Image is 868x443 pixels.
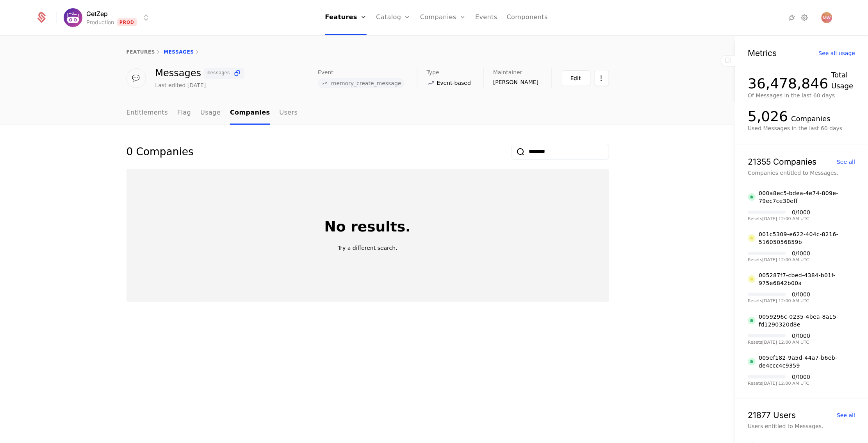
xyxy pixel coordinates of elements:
div: Resets [DATE] 12:00 AM UTC [748,381,811,386]
div: Metrics [748,49,777,57]
div: 005ef182-9a5d-44a7-b6eb-de4ccc4c9359 [759,354,856,369]
div: 0 / 1000 [792,210,811,215]
button: Select action [594,70,609,86]
img: 000a8ec5-bdea-4e74-809e-79ec7ce30eff [748,193,756,201]
div: 21877 Users [748,411,796,419]
img: 005287f7-cbed-4384-b01f-975e6842b00a [748,275,756,283]
div: 000a8ec5-bdea-4e74-809e-79ec7ce30eff [759,189,856,205]
div: 0059296c-0235-4bea-8a15-fd1290320d8e [759,313,856,328]
span: GetZep [86,9,108,18]
div: Edit [571,74,581,82]
div: Last edited [DATE] [155,81,206,89]
span: Type [427,70,439,75]
div: Resets [DATE] 12:00 AM UTC [748,340,811,344]
img: Matt Wood [822,12,832,23]
div: Production [86,18,114,26]
a: features [127,49,155,55]
nav: Main [127,102,609,125]
span: memory_create_message [331,81,401,86]
p: Try a different search. [338,244,397,252]
div: Companies entitled to Messages. [748,169,856,177]
a: Integrations [787,13,797,22]
a: Usage [200,102,221,125]
div: 36,478,846 [748,76,829,91]
span: Event-based [437,79,471,87]
button: Edit [561,70,591,86]
div: Companies [791,113,831,124]
img: GetZep [64,8,82,27]
div: See all [837,159,856,165]
a: Flag [177,102,191,125]
div: 5,026 [748,109,788,124]
ul: Choose Sub Page [127,102,298,125]
a: Settings [800,13,809,22]
div: 001c5309-e622-404c-8216-51605056859b [759,230,856,246]
div: Of Messages in the last 60 days [748,91,856,99]
div: 0 Companies [127,144,194,160]
a: Users [280,102,298,125]
div: Messages [155,68,244,79]
p: No results. [324,219,411,235]
button: Open user button [822,12,832,23]
div: 0 / 1000 [792,251,811,256]
a: Companies [230,102,270,125]
img: 005ef182-9a5d-44a7-b6eb-de4ccc4c9359 [748,358,756,366]
a: Entitlements [127,102,168,125]
span: Event [318,70,333,75]
button: Select environment [66,9,151,26]
div: 💬 [127,68,146,88]
div: 21355 Companies [748,158,817,166]
span: messages [207,71,230,75]
img: 0059296c-0235-4bea-8a15-fd1290320d8e [748,317,756,325]
div: 0 / 1000 [792,374,811,380]
div: 0 / 1000 [792,292,811,297]
div: Users entitled to Messages. [748,422,856,430]
div: 005287f7-cbed-4384-b01f-975e6842b00a [759,271,856,287]
div: 0 / 1000 [792,333,811,339]
div: See all [837,413,856,418]
span: [PERSON_NAME] [493,78,538,86]
div: Resets [DATE] 12:00 AM UTC [748,299,811,303]
div: Resets [DATE] 12:00 AM UTC [748,217,811,221]
div: Resets [DATE] 12:00 AM UTC [748,258,811,262]
span: Prod [117,18,137,26]
div: Total Usage [832,70,856,91]
div: Used Messages in the last 60 days [748,124,856,132]
img: 001c5309-e622-404c-8216-51605056859b [748,234,756,242]
span: Maintainer [493,70,522,75]
div: See all usage [819,50,856,56]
